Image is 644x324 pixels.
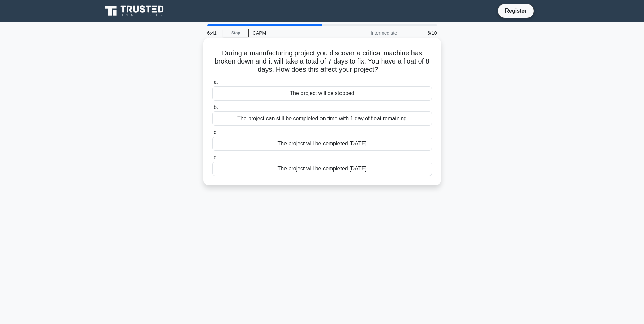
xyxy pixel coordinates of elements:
a: Stop [223,29,249,37]
div: The project can still be completed on time with 1 day of float remaining [212,111,432,126]
span: a. [214,79,218,85]
span: c. [214,129,218,135]
div: Intermediate [342,26,401,40]
div: The project will be completed [DATE] [212,162,432,176]
div: The project will be completed [DATE] [212,137,432,151]
span: d. [214,155,218,160]
h5: During a manufacturing project you discover a critical machine has broken down and it will take a... [211,49,433,74]
div: 6/10 [401,26,441,40]
div: The project will be stopped [212,86,432,101]
a: Register [501,6,531,15]
div: 6:41 [203,26,223,40]
div: CAPM [249,26,342,40]
span: b. [214,104,218,110]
